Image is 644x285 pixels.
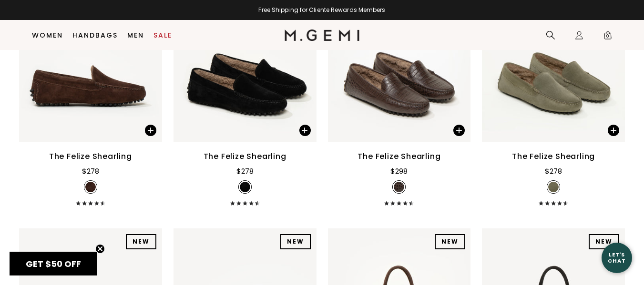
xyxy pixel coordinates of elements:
span: 0 [603,32,613,42]
div: NEW [589,234,619,249]
div: The Felize Shearling [49,151,132,162]
div: The Felize Shearling [512,151,595,162]
div: NEW [435,234,465,249]
a: Men [127,31,144,39]
div: $298 [390,166,408,177]
a: Sale [153,31,172,39]
div: Let's Chat [602,252,632,264]
div: The Felize Shearling [204,151,286,162]
img: v_12460_SWATCH_50x.jpg [85,182,96,192]
button: Close teaser [95,244,105,254]
div: NEW [126,234,156,249]
img: v_7389188063291_SWATCH_50x.jpg [548,182,559,192]
span: GET $50 OFF [26,258,81,270]
a: Handbags [72,31,118,39]
div: NEW [280,234,311,249]
div: The Felize Shearling [358,151,440,162]
div: GET $50 OFFClose teaser [10,252,97,275]
div: $278 [545,166,562,177]
div: $278 [236,166,254,177]
img: M.Gemi [285,29,359,41]
img: v_7245292175419_SWATCH_50x.jpg [394,182,404,192]
a: Women [32,31,63,39]
div: $278 [82,166,99,177]
img: v_12456_SWATCH_50x.jpg [240,182,250,192]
